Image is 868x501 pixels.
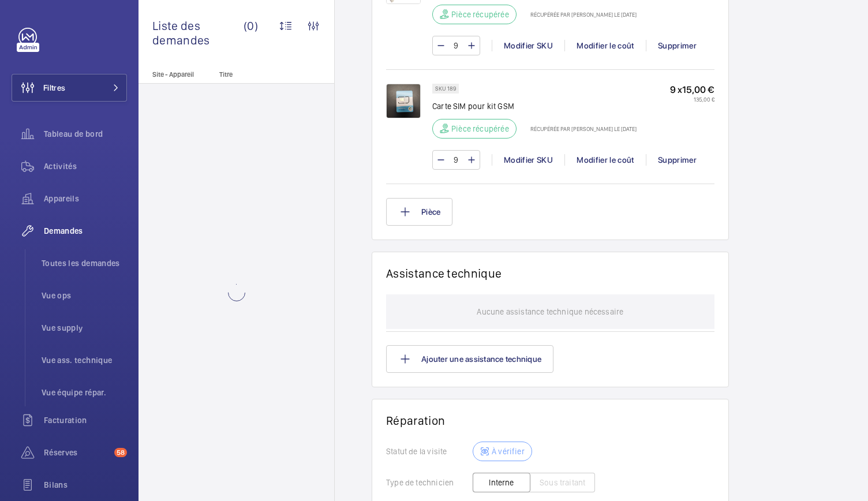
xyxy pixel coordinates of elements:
span: Vue supply [42,322,127,334]
span: Facturation [44,414,127,426]
span: Activités [44,160,127,172]
p: 9 x 15,00 € [670,84,714,96]
span: Filtres [43,82,65,94]
button: Ajouter une assistance technique [386,345,553,373]
img: ZZF-yOyfV3iwmDFAalR-Gn0L7zOztjiFwaOHMARkE87ckqSe.jpeg [386,84,421,118]
p: Pièce récupérée [451,123,509,134]
p: Récupérée par [PERSON_NAME] le [DATE] [523,11,637,18]
button: Interne [473,473,530,492]
div: Modifier le coût [564,40,646,51]
span: Demandes [44,225,127,237]
span: Liste des demandes [152,18,244,47]
p: Titre [219,70,295,78]
div: Supprimer [646,40,708,51]
div: Supprimer [646,154,708,166]
p: Carte SIM pour kit GSM [432,100,637,112]
p: SKU 189 [435,87,456,91]
p: À vérifier [492,446,525,457]
button: Sous traitant [530,473,595,492]
div: Modifier SKU [492,154,564,166]
p: Site - Appareil [139,70,215,78]
span: Toutes les demandes [42,257,127,269]
span: 58 [114,448,127,457]
span: Vue ass. technique [42,354,127,366]
span: Vue équipe répar. [42,387,127,398]
span: Réserves [44,447,110,458]
button: Filtres [12,74,127,102]
button: Pièce [386,198,452,226]
span: Appareils [44,193,127,204]
p: Aucune assistance technique nécessaire [477,294,623,329]
div: Modifier le coût [564,154,646,166]
p: 135,00 € [670,96,714,103]
div: Modifier SKU [492,40,564,51]
h1: Réparation [386,413,714,428]
span: Vue ops [42,290,127,301]
span: Bilans [44,479,127,491]
h1: Assistance technique [386,266,502,281]
p: Pièce récupérée [451,9,509,20]
span: Tableau de bord [44,128,127,140]
p: Récupérée par [PERSON_NAME] le [DATE] [523,125,637,132]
